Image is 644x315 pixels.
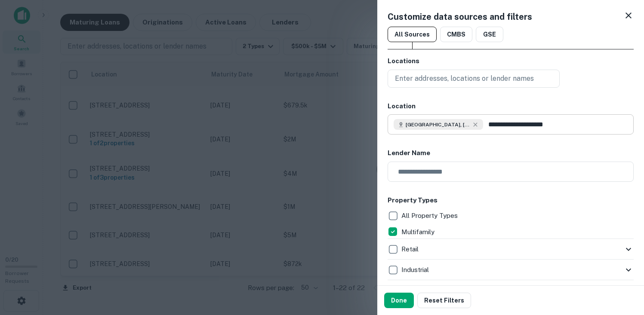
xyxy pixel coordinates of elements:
span: [GEOGRAPHIC_DATA], [GEOGRAPHIC_DATA], [GEOGRAPHIC_DATA] [406,121,470,128]
div: Office [388,280,634,301]
h5: Customize data sources and filters [388,10,532,23]
p: Multifamily [401,227,436,237]
div: Retail [388,239,634,260]
h6: Location [388,101,634,111]
button: CMBS [440,27,472,42]
p: Industrial [401,265,431,275]
h6: Property Types [388,196,634,205]
button: Reset Filters [417,293,471,308]
p: Retail [401,244,420,254]
button: GSE [476,27,503,42]
p: All Property Types [401,211,459,221]
button: All Sources [388,27,437,42]
h6: Lender Name [388,148,634,158]
button: Enter addresses, locations or lender names [388,70,560,88]
iframe: Chat Widget [601,219,644,260]
div: Industrial [388,260,634,280]
p: Enter addresses, locations or lender names [395,73,534,84]
h6: Locations [388,56,634,66]
button: Done [384,293,414,308]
